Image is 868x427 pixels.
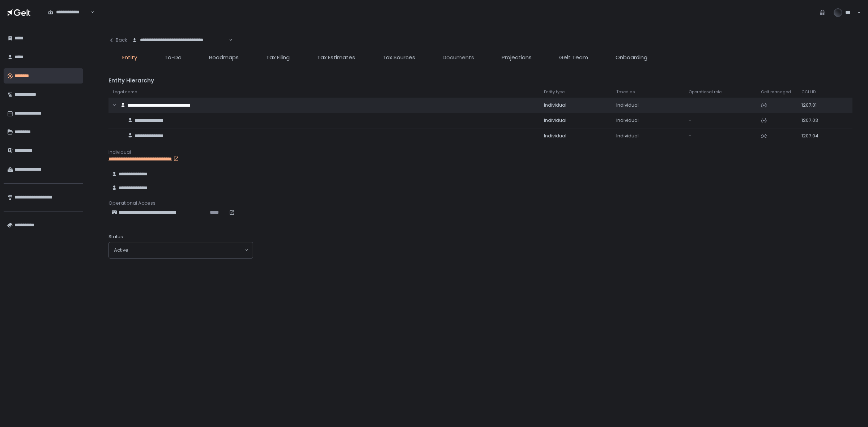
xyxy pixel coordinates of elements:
span: Onboarding [616,54,647,62]
span: Projections [502,54,532,62]
span: Gelt Team [559,54,588,62]
div: Operational Access [109,200,858,206]
div: 1207.03 [801,117,826,124]
div: Individual [544,117,608,124]
div: 1207.01 [801,102,826,108]
span: Entity type [544,89,565,95]
span: active [114,247,128,253]
div: Search for option [109,242,253,258]
span: Tax Estimates [317,54,355,62]
div: Search for option [43,5,94,20]
span: Operational role [689,89,722,95]
button: Back [109,33,127,48]
div: Individual [616,133,680,139]
div: Individual [544,102,608,108]
div: - [689,133,752,139]
input: Search for option [128,247,244,254]
span: Tax Sources [383,54,415,62]
div: Entity Hierarchy [109,77,858,85]
span: Status [109,234,123,240]
span: Entity [122,54,137,62]
div: Individual [109,149,858,155]
div: - [689,102,752,108]
span: Taxed as [616,89,635,95]
span: Gelt managed [761,89,791,95]
div: Individual [616,117,680,124]
span: CCH ID [801,89,816,95]
span: Documents [443,54,474,62]
span: To-Do [165,54,182,62]
span: Roadmaps [209,54,239,62]
div: Search for option [127,33,233,48]
div: 1207.04 [801,133,826,139]
input: Search for option [89,9,90,16]
div: - [689,117,752,124]
div: Individual [616,102,680,108]
div: Back [109,37,127,43]
span: Tax Filing [266,54,290,62]
span: Legal name [113,89,137,95]
div: Individual [544,133,608,139]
